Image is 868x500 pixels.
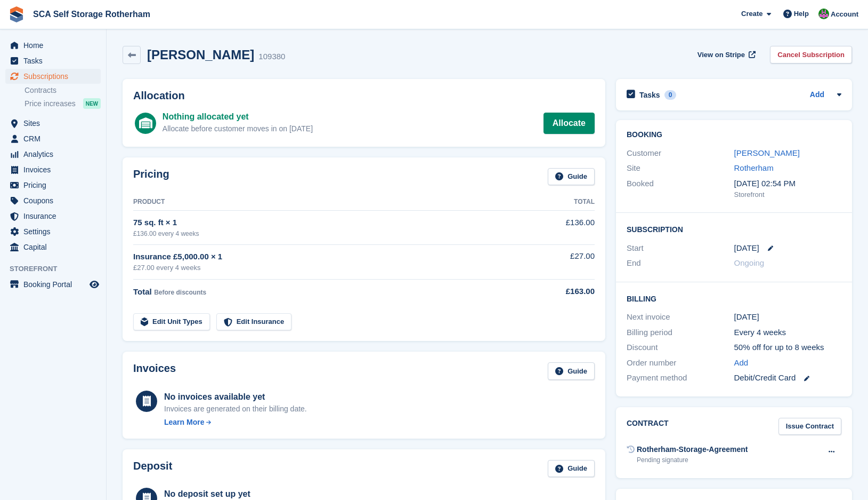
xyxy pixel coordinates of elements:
[810,89,824,101] a: Add
[10,264,106,274] span: Storefront
[5,162,101,177] a: menu
[627,257,734,269] div: End
[770,46,852,64] a: Cancel Subscription
[637,444,748,455] div: Rotherham-Storage-Agreement
[548,460,595,478] a: Guide
[9,6,25,22] img: stora-icon-8386f47178a22dfd0bd8f6a31ec36ba5ce8667c1dd55bd0f319d3a0aa187defe.svg
[23,131,87,146] span: CRM
[627,242,734,255] div: Start
[627,178,734,200] div: Booked
[627,224,841,234] h2: Subscription
[154,289,206,296] span: Before discounts
[794,9,809,19] span: Help
[734,342,842,354] div: 50% off for up to 8 weeks
[831,9,858,20] span: Account
[5,116,101,131] a: menu
[164,417,204,428] div: Learn More
[23,209,87,224] span: Insurance
[664,90,677,100] div: 0
[693,46,758,64] a: View on Stripe
[734,189,842,200] div: Storefront
[734,258,765,267] span: Ongoing
[133,263,523,273] div: £27.00 every 4 weeks
[818,9,829,19] img: Sarah Race
[133,90,595,102] h2: Allocation
[23,178,87,193] span: Pricing
[627,293,841,304] h2: Billing
[627,342,734,354] div: Discount
[23,116,87,131] span: Sites
[697,50,745,60] span: View on Stripe
[523,285,595,298] div: £163.00
[258,51,285,63] div: 109380
[133,313,210,331] a: Edit Unit Types
[5,193,101,208] a: menu
[216,313,292,331] a: Edit Insurance
[778,418,841,435] a: Issue Contract
[83,98,101,109] div: NEW
[5,224,101,239] a: menu
[23,277,87,292] span: Booking Portal
[523,194,595,211] th: Total
[734,148,800,157] a: [PERSON_NAME]
[23,38,87,53] span: Home
[25,99,76,109] span: Price increases
[734,311,842,323] div: [DATE]
[5,38,101,53] a: menu
[23,162,87,177] span: Invoices
[627,327,734,339] div: Billing period
[23,69,87,84] span: Subscriptions
[5,277,101,292] a: menu
[627,372,734,384] div: Payment method
[627,131,841,139] h2: Booking
[133,217,523,229] div: 75 sq. ft × 1
[88,278,101,291] a: Preview store
[29,5,155,23] a: SCA Self Storage Rotherham
[164,391,307,403] div: No invoices available yet
[133,362,176,380] h2: Invoices
[627,357,734,369] div: Order number
[147,47,254,62] h2: [PERSON_NAME]
[5,131,101,146] a: menu
[133,287,152,296] span: Total
[734,242,759,255] time: 2025-10-10 00:00:00 UTC
[23,53,87,68] span: Tasks
[23,193,87,208] span: Coupons
[741,9,762,19] span: Create
[25,98,101,109] a: Price increases NEW
[5,240,101,255] a: menu
[523,211,595,244] td: £136.00
[5,209,101,224] a: menu
[133,460,172,478] h2: Deposit
[627,147,734,160] div: Customer
[23,240,87,255] span: Capital
[734,372,842,384] div: Debit/Credit Card
[627,418,669,435] h2: Contract
[164,417,307,428] a: Learn More
[5,69,101,84] a: menu
[25,85,101,96] a: Contracts
[5,178,101,193] a: menu
[637,455,748,465] div: Pending signature
[627,162,734,174] div: Site
[734,163,774,172] a: Rotherham
[627,311,734,323] div: Next invoice
[5,147,101,162] a: menu
[548,362,595,380] a: Guide
[23,224,87,239] span: Settings
[523,244,595,279] td: £27.00
[133,194,523,211] th: Product
[5,53,101,68] a: menu
[23,147,87,162] span: Analytics
[734,327,842,339] div: Every 4 weeks
[133,229,523,239] div: £136.00 every 4 weeks
[639,90,660,100] h2: Tasks
[734,178,842,190] div: [DATE] 02:54 PM
[163,123,313,134] div: Allocate before customer moves in on [DATE]
[163,110,313,123] div: Nothing allocated yet
[734,357,749,369] a: Add
[543,113,595,134] a: Allocate
[133,168,169,186] h2: Pricing
[164,403,307,415] div: Invoices are generated on their billing date.
[133,251,523,263] div: Insurance £5,000.00 × 1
